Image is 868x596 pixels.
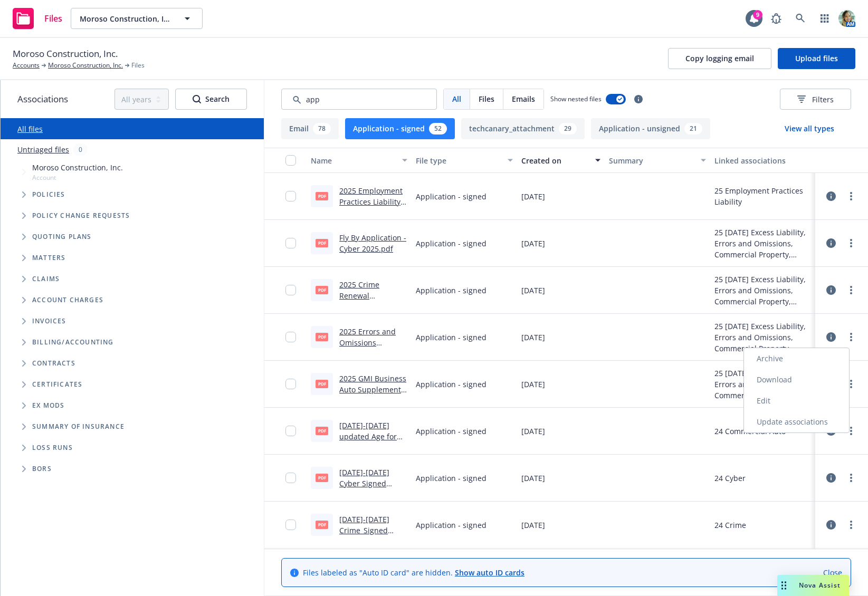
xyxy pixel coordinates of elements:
span: Emails [512,93,535,104]
span: Application - signed [416,426,487,437]
button: Upload files [778,48,855,69]
div: 29 [559,123,577,134]
span: Application - signed [416,379,487,390]
span: Copy logging email [685,53,754,63]
a: Untriaged files [17,144,69,155]
input: Search by keyword... [281,89,437,110]
button: View all types [768,118,851,139]
a: more [845,237,857,249]
div: Tree Example [1,160,264,332]
button: Created on [517,148,605,173]
input: Toggle Row Selected [285,379,296,389]
a: 2025 Crime Renewal Application pdf.pdf [339,280,379,323]
button: Email [281,118,339,139]
span: [DATE] [521,426,545,437]
span: Application - signed [416,191,487,202]
div: Created on [521,155,589,166]
a: more [845,190,857,203]
div: 9 [753,10,762,20]
span: Associations [17,92,68,106]
div: 21 [684,123,702,134]
div: Name [311,155,396,166]
a: 2025 Errors and Omissions Renewal Application (1).pdf [339,326,404,370]
span: Moroso Construction, Inc. [80,13,171,24]
img: photo [838,10,855,27]
span: Filters [812,94,834,105]
a: [DATE]-[DATE] Cyber Signed Application.pdf [339,467,394,499]
a: Search [790,8,811,29]
span: Application - signed [416,520,487,531]
span: pdf [316,474,328,482]
button: Copy logging email [668,48,771,69]
a: Report a Bug [766,8,787,29]
a: Download [744,369,849,390]
span: Files [479,93,494,104]
div: Folder Tree Example [1,332,264,479]
div: 0 [73,143,88,156]
span: Moroso Construction, Inc. [32,162,123,173]
span: Summary of insurance [32,424,125,430]
span: All [452,93,461,104]
span: Policies [32,191,65,198]
button: Application - signed [345,118,455,139]
div: 25 [DATE] Excess Liability, Errors and Omissions, Commercial Property, Cyber, Employment Practice... [714,321,811,354]
span: Nova Assist [799,581,841,590]
a: Files [8,4,66,33]
button: SearchSearch [175,89,247,110]
span: Certificates [32,381,82,388]
a: more [845,518,857,531]
span: pdf [316,192,328,200]
span: Moroso Construction, Inc. [13,47,118,61]
input: Toggle Row Selected [285,285,296,295]
button: Moroso Construction, Inc. [71,8,203,29]
a: Archive [744,348,849,369]
span: Policy change requests [32,213,130,219]
span: Application - signed [416,473,487,484]
input: Toggle Row Selected [285,191,296,201]
a: [DATE]-[DATE] Crime_Signed Application_Moroso.pdf [339,514,405,557]
div: 78 [313,123,331,134]
span: Invoices [32,318,66,324]
input: Select all [285,155,296,166]
button: File type [412,148,517,173]
div: 52 [429,123,447,134]
a: more [845,331,857,343]
span: [DATE] [521,332,545,343]
button: techcanary_attachment [461,118,585,139]
a: more [845,284,857,296]
div: Linked associations [714,155,811,166]
span: pdf [316,427,328,435]
span: Filters [797,94,834,105]
span: Application - signed [416,332,487,343]
a: Moroso Construction, Inc. [48,61,123,70]
span: Files [44,14,62,23]
span: [DATE] [521,285,545,296]
span: Billing/Accounting [32,339,114,345]
a: Close [823,567,842,578]
button: Linked associations [710,148,815,173]
a: Update associations [744,411,849,432]
span: Show nested files [550,94,602,103]
span: Application - signed [416,238,487,249]
span: [DATE] [521,473,545,484]
button: Application - unsigned [591,118,710,139]
span: Files [131,61,145,70]
span: Claims [32,276,60,282]
a: 2025 GMI Business Auto Supplemental Renewal Application (1).pdf [339,373,407,417]
span: pdf [316,380,328,388]
span: [DATE] [521,520,545,531]
a: 2025 Employment Practices Liability Renewal Application pdf (1) (1).pdf [339,186,404,240]
button: Filters [780,89,851,110]
span: pdf [316,521,328,528]
button: Summary [605,148,710,173]
div: 24 Commercial Auto [714,426,786,437]
span: pdf [316,286,328,294]
span: BORs [32,466,52,472]
div: 24 Crime [714,520,746,531]
div: 24 Cyber [714,473,746,484]
span: [DATE] [521,238,545,249]
span: [DATE] [521,379,545,390]
span: Files labeled as "Auto ID card" are hidden. [303,567,524,578]
div: 25 [DATE] Excess Liability, Errors and Omissions, Commercial Property, Cyber, Employment Practice... [714,274,811,307]
div: Summary [609,155,694,166]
